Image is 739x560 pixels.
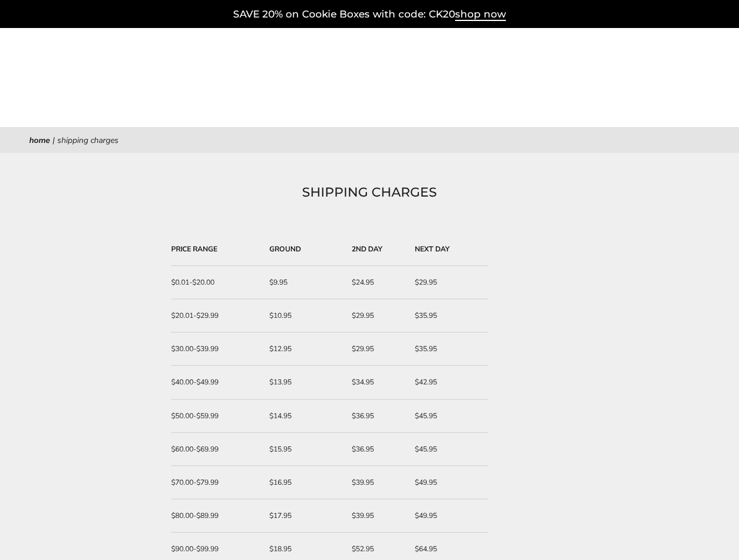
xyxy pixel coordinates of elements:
a: Thank You [302,90,346,101]
img: Bag [648,66,664,81]
td: $35.95 [409,332,488,366]
td: $40.00-$49.99 [171,366,263,399]
a: Birthday [257,90,294,101]
a: TRY US! [506,62,564,85]
a: Occasions [524,90,567,101]
td: $45.95 [409,433,488,466]
td: $29.95 [346,332,408,366]
td: $17.95 [263,499,346,533]
td: $80.00-$89.99 [171,499,263,533]
td: $29.95 [409,266,488,299]
a: Sweet Smiles [192,90,249,101]
span: | [53,135,55,146]
td: $36.95 [346,400,408,433]
input: Search [29,64,185,82]
a: Just The Cookies [445,90,516,101]
td: $29.95 [346,299,408,332]
a: Select Your Cookies [354,90,437,101]
img: Search [29,69,40,80]
span: $90.00-$99.99 [171,544,218,554]
h1: SHIPPING CHARGES [47,182,692,203]
td: $36.95 [346,433,408,466]
td: $49.95 [409,499,488,533]
td: $15.95 [263,433,346,466]
td: $39.95 [346,466,408,499]
a: (0) CART [648,67,710,78]
td: $13.95 [263,366,346,399]
strong: NEXT DAY [415,244,450,254]
a: Sign In [580,66,633,82]
td: $60.00-$69.99 [171,433,263,466]
a: Back to School [120,90,183,101]
nav: breadcrumbs [29,134,710,147]
span: SHIPPING CHARGES [57,135,119,146]
td: $24.95 [346,266,408,299]
td: $50.00-$59.99 [171,400,263,433]
td: $39.95 [346,499,408,533]
a: Home [29,135,50,146]
td: $34.95 [346,366,408,399]
td: $10.95 [263,299,346,332]
td: $35.95 [409,299,488,332]
td: $9.95 [263,266,346,299]
a: Bestsellers [21,90,67,101]
span: 0 [668,67,675,78]
td: $12.95 [263,332,346,366]
img: C.KRUEGER'S [311,54,428,92]
td: $14.95 [263,400,346,433]
img: Account [580,66,596,82]
td: $0.01-$20.00 [171,266,263,299]
span: $20.01-$29.99 [171,311,218,320]
div: $30.00-$39.99 [171,343,258,355]
td: $16.95 [263,466,346,499]
a: Summer [75,90,112,101]
strong: GROUND [269,244,301,254]
a: SAVE 20% on Cookie Boxes with code: CK20shop now [233,8,506,21]
td: $42.95 [409,366,488,399]
span: shop now [455,8,506,21]
strong: 2ND DAY [352,244,383,254]
td: $70.00-$79.99 [171,466,263,499]
td: $49.95 [409,466,488,499]
a: Sale [642,90,660,101]
a: Business Gifts [575,90,634,101]
strong: PRICE RANGE [171,244,217,254]
nav: Main navigation [29,92,651,110]
td: $45.95 [409,400,488,433]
